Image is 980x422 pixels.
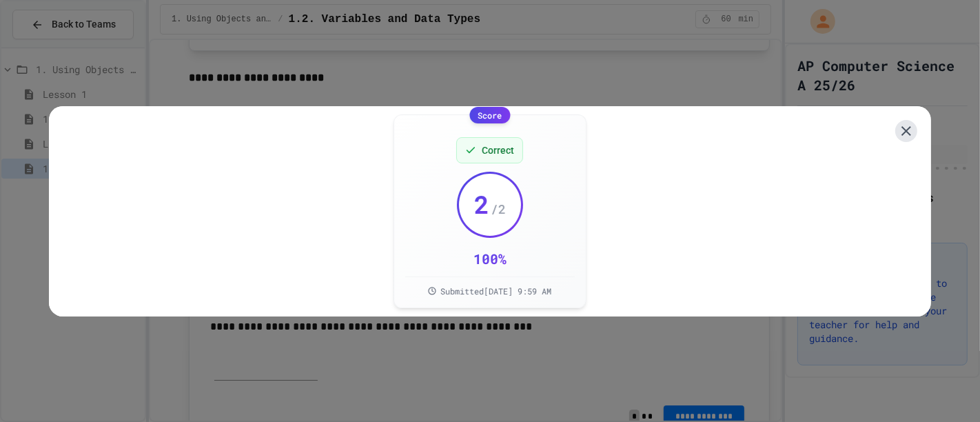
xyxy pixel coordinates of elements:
[440,285,551,297] span: Submitted [DATE] 9:59 AM
[491,199,506,219] span: / 2
[469,107,510,123] div: Score
[473,249,507,268] div: 100 %
[482,143,514,157] span: Correct
[474,190,489,218] span: 2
